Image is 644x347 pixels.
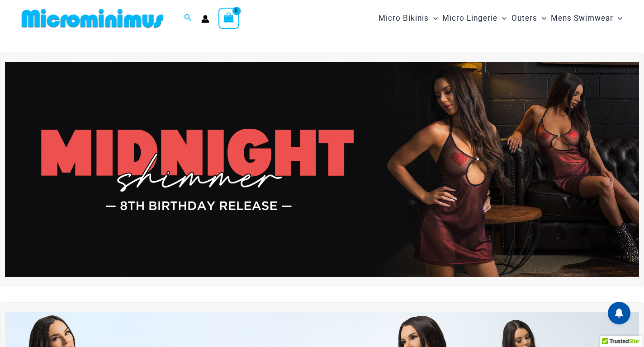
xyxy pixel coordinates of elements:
a: Micro LingerieMenu ToggleMenu Toggle [440,5,509,32]
span: Micro Lingerie [442,7,497,30]
a: Micro BikinisMenu ToggleMenu Toggle [376,5,440,32]
span: Mens Swimwear [551,7,613,30]
span: Menu Toggle [537,7,546,30]
a: OutersMenu ToggleMenu Toggle [509,5,549,32]
nav: Site Navigation [375,3,626,33]
span: Menu Toggle [613,7,622,30]
a: Mens SwimwearMenu ToggleMenu Toggle [549,5,625,32]
span: Menu Toggle [497,7,507,30]
img: Midnight Shimmer Red Dress [5,62,639,277]
a: Search icon link [184,13,192,24]
a: Account icon link [201,15,209,23]
a: View Shopping Cart, empty [218,8,239,28]
img: MM SHOP LOGO FLAT [18,8,167,28]
span: Outers [511,7,537,30]
span: Menu Toggle [429,7,438,30]
span: Micro Bikinis [379,7,429,30]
